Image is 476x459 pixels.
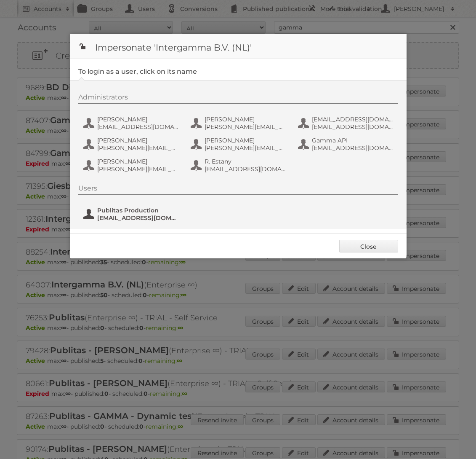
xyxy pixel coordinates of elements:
span: Gamma API [312,137,394,144]
span: [EMAIL_ADDRESS][DOMAIN_NAME] [312,144,394,152]
button: [PERSON_NAME] [PERSON_NAME][EMAIL_ADDRESS][DOMAIN_NAME] [82,136,181,153]
span: [PERSON_NAME] [97,137,179,144]
button: [PERSON_NAME] [PERSON_NAME][EMAIL_ADDRESS][DOMAIN_NAME] [190,115,289,132]
span: [EMAIL_ADDRESS][DOMAIN_NAME] [97,123,179,131]
button: [EMAIL_ADDRESS][DOMAIN_NAME] [EMAIL_ADDRESS][DOMAIN_NAME] [297,115,396,132]
div: Administrators [78,93,398,104]
div: Users [78,184,398,195]
a: Close [339,240,398,252]
button: [PERSON_NAME] [PERSON_NAME][EMAIL_ADDRESS][DOMAIN_NAME] [190,136,289,153]
span: Publitas Production [97,207,179,214]
button: Gamma API [EMAIL_ADDRESS][DOMAIN_NAME] [297,136,396,153]
button: [PERSON_NAME] [PERSON_NAME][EMAIL_ADDRESS][DOMAIN_NAME] [82,157,181,174]
span: [EMAIL_ADDRESS][DOMAIN_NAME] [97,214,179,222]
legend: To login as a user, click on its name [78,67,197,75]
span: R. Estany [205,158,286,165]
h1: Impersonate 'Intergamma B.V. (NL)' [70,34,407,59]
span: [PERSON_NAME] [97,158,179,165]
span: [EMAIL_ADDRESS][DOMAIN_NAME] [312,123,394,131]
span: [PERSON_NAME][EMAIL_ADDRESS][DOMAIN_NAME] [205,123,286,131]
span: [EMAIL_ADDRESS][DOMAIN_NAME] [205,165,286,173]
button: R. Estany [EMAIL_ADDRESS][DOMAIN_NAME] [190,157,289,174]
span: [PERSON_NAME] [205,137,286,144]
button: Publitas Production [EMAIL_ADDRESS][DOMAIN_NAME] [82,206,181,223]
span: [PERSON_NAME][EMAIL_ADDRESS][DOMAIN_NAME] [97,144,179,152]
span: [PERSON_NAME][EMAIL_ADDRESS][DOMAIN_NAME] [97,165,179,173]
span: [PERSON_NAME] [97,115,179,123]
button: [PERSON_NAME] [EMAIL_ADDRESS][DOMAIN_NAME] [82,115,181,132]
span: [PERSON_NAME] [205,115,286,123]
span: [EMAIL_ADDRESS][DOMAIN_NAME] [312,115,394,123]
span: [PERSON_NAME][EMAIL_ADDRESS][DOMAIN_NAME] [205,144,286,152]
